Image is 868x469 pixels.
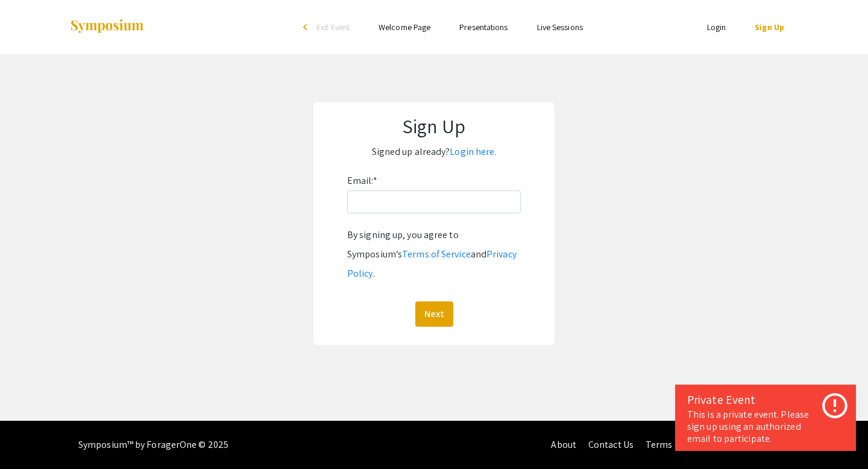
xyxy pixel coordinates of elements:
div: Private Event [687,391,844,409]
button: Next [415,301,453,327]
div: Symposium™ by ForagerOne © 2025 [78,421,228,469]
a: Contact Us [588,438,634,451]
a: Presentations [459,22,508,33]
span: Exit Event [316,22,350,33]
a: Login here. [450,145,496,158]
a: Sign Up [755,22,784,33]
p: Signed up already? [325,142,542,162]
label: Email: [347,171,377,190]
a: Live Sessions [537,22,583,33]
a: Welcome Page [379,22,430,33]
a: Login [707,22,726,33]
img: Symposium by ForagerOne [69,19,145,35]
div: By signing up, you agree to Symposium’s and . [347,225,521,283]
a: Privacy Policy [347,248,517,280]
a: About [551,438,576,451]
a: Terms of Service [402,248,471,260]
div: arrow_back_ios [303,24,310,31]
div: This is a private event. Please sign up using an authorized email to participate. [687,409,844,445]
h1: Sign Up [325,115,542,137]
a: Terms of Service [646,438,714,451]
